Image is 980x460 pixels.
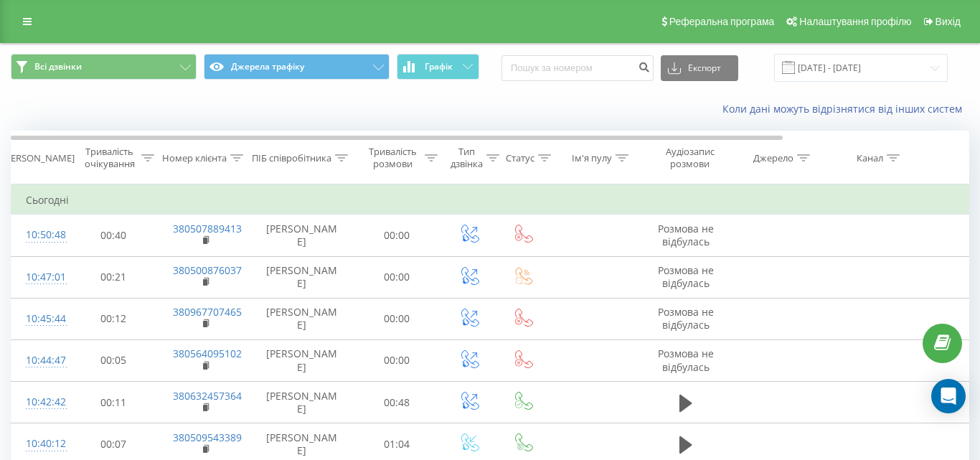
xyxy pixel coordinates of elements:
td: 00:00 [352,339,442,381]
div: 10:50:48 [26,221,55,249]
td: 00:00 [352,298,442,339]
span: Реферальна програма [669,16,775,27]
a: 380500876037 [173,263,242,277]
td: 00:00 [352,256,442,298]
div: Тривалість очікування [81,146,138,170]
td: [PERSON_NAME] [252,256,352,298]
div: Джерело [753,152,793,164]
div: Аудіозапис розмови [655,146,725,170]
td: [PERSON_NAME] [252,382,352,423]
button: Експорт [661,55,738,81]
a: 380564095102 [173,347,242,360]
span: Графік [425,62,453,72]
td: [PERSON_NAME] [252,298,352,339]
div: [PERSON_NAME] [2,152,75,164]
span: Розмова не відбулась [658,347,714,373]
span: Всі дзвінки [34,61,82,72]
div: Open Intercom Messenger [931,379,966,413]
span: Налаштування профілю [799,16,911,27]
td: 00:11 [69,382,159,423]
div: Номер клієнта [162,152,227,164]
div: 10:44:47 [26,347,55,375]
div: Ім'я пулу [572,152,612,164]
a: 380632457364 [173,389,242,403]
span: Розмова не відбулась [658,305,714,332]
span: Розмова не відбулась [658,222,714,248]
td: 00:21 [69,256,159,298]
div: 10:47:01 [26,263,55,291]
a: 380967707465 [173,305,242,319]
button: Графік [397,54,479,80]
div: Статус [506,152,534,164]
button: Всі дзвінки [11,54,197,80]
td: 00:05 [69,339,159,381]
div: 10:45:44 [26,305,55,333]
a: Коли дані можуть відрізнятися вiд інших систем [722,102,969,116]
td: 00:40 [69,215,159,256]
span: Розмова не відбулась [658,263,714,290]
td: 00:12 [69,298,159,339]
td: [PERSON_NAME] [252,339,352,381]
div: Тип дзвінка [451,146,483,170]
div: Канал [857,152,883,164]
div: Тривалість розмови [364,146,421,170]
button: Джерела трафіку [204,54,390,80]
a: 380507889413 [173,222,242,235]
td: 00:48 [352,382,442,423]
div: 10:40:12 [26,430,55,458]
span: Вихід [936,16,961,27]
div: 10:42:42 [26,388,55,416]
a: 380509543389 [173,431,242,444]
td: 00:00 [352,215,442,256]
div: ПІБ співробітника [252,152,331,164]
td: [PERSON_NAME] [252,215,352,256]
input: Пошук за номером [501,55,654,81]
